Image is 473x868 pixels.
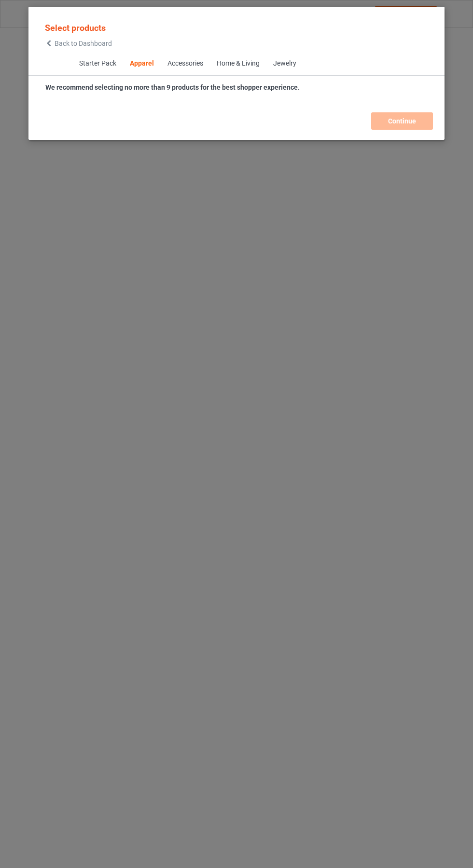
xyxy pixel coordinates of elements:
span: Select products [45,23,106,33]
div: Home & Living [216,59,259,68]
strong: We recommend selecting no more than 9 products for the best shopper experience. [45,83,300,91]
div: Jewelry [273,59,296,68]
div: Apparel [129,59,153,68]
span: Back to Dashboard [55,40,112,47]
span: Starter Pack [72,52,123,75]
div: Accessories [167,59,203,68]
